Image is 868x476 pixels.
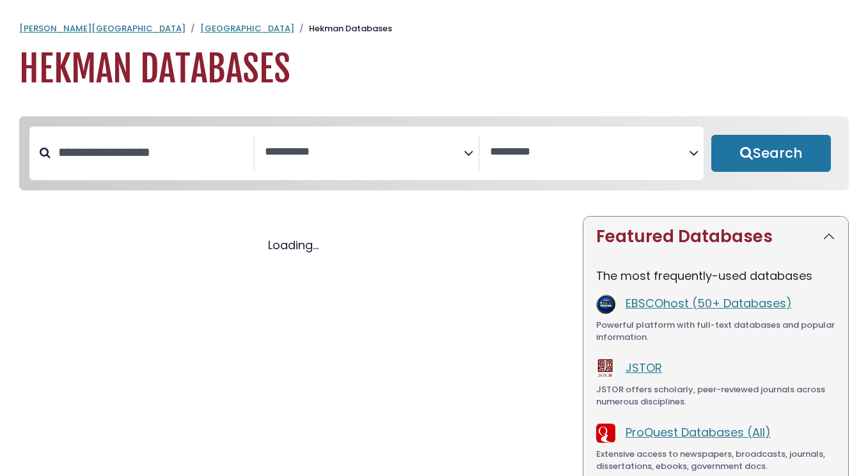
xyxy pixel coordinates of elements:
[294,22,392,35] li: Hekman Databases
[490,146,689,159] textarea: Search
[596,383,835,408] div: JSTOR offers scholarly, peer-reviewed journals across numerous disciplines.
[711,135,831,172] button: Submit for Search Results
[19,48,849,91] h1: Hekman Databases
[583,217,848,257] button: Featured Databases
[626,295,792,311] a: EBSCOhost (50+ Databases)
[200,22,294,35] a: [GEOGRAPHIC_DATA]
[626,424,771,440] a: ProQuest Databases (All)
[596,319,835,344] div: Powerful platform with full-text databases and popular information.
[51,142,253,163] input: Search database by title or keyword
[19,116,849,190] nav: Search filters
[19,236,567,254] div: Loading...
[19,22,849,35] nav: breadcrumb
[265,146,464,159] textarea: Search
[596,448,835,473] div: Extensive access to newspapers, broadcasts, journals, dissertations, ebooks, government docs.
[626,360,662,376] a: JSTOR
[596,267,835,284] p: The most frequently-used databases
[19,22,185,35] a: [PERSON_NAME][GEOGRAPHIC_DATA]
